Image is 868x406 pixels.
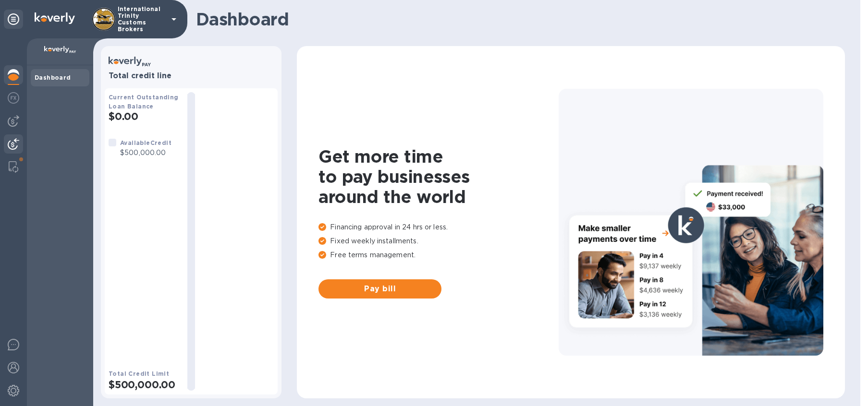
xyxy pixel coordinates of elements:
b: Current Outstanding Loan Balance [109,94,179,110]
span: Pay bill [326,283,434,295]
h1: Dashboard [196,9,840,29]
b: Dashboard [35,74,71,81]
p: Financing approval in 24 hrs or less. [318,222,559,232]
h1: Get more time to pay businesses around the world [318,146,559,207]
img: Foreign exchange [8,92,19,104]
b: Total Credit Limit [109,370,169,377]
h2: $0.00 [109,110,180,122]
b: Available Credit [120,139,171,146]
p: Fixed weekly installments. [318,236,559,246]
p: $500,000.00 [120,148,171,158]
img: Logo [35,12,75,24]
button: Pay bill [318,279,441,299]
div: Unpin categories [4,10,23,29]
p: International Trinity Customs Brokers [118,6,166,33]
p: Free terms management. [318,250,559,260]
h2: $500,000.00 [109,379,180,391]
h3: Total credit line [109,72,274,81]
